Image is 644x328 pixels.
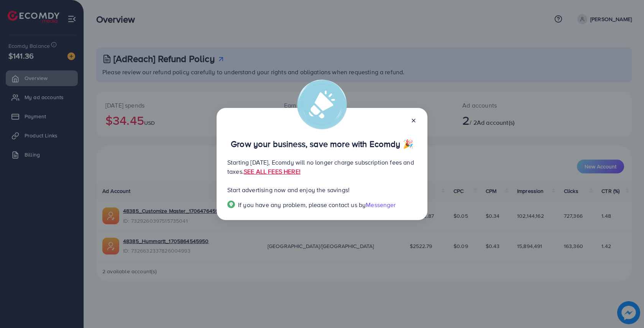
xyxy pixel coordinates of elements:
[238,201,366,209] span: If you have any problem, please contact us by
[297,80,347,129] img: alert
[227,158,417,176] p: Starting [DATE], Ecomdy will no longer charge subscription fees and taxes.
[366,201,396,209] span: Messenger
[227,139,417,148] p: Grow your business, save more with Ecomdy 🎉
[244,167,301,176] a: SEE ALL FEES HERE!
[227,185,417,194] p: Start advertising now and enjoy the savings!
[227,201,235,208] img: Popup guide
